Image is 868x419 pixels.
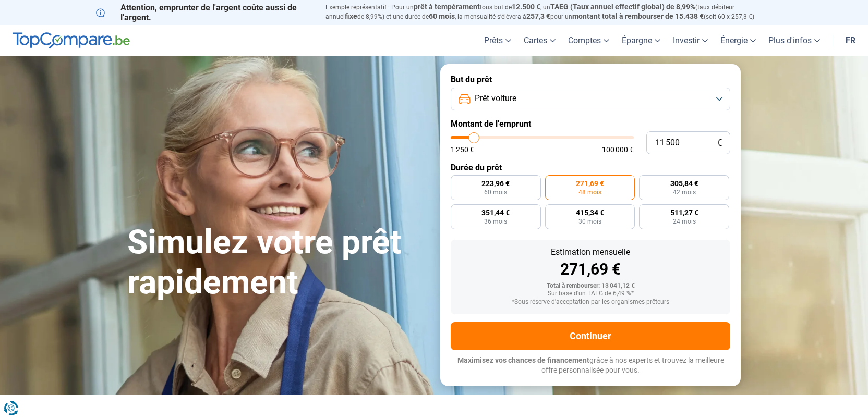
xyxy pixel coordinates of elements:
span: 223,96 € [481,180,510,187]
span: 305,84 € [670,180,698,187]
span: prêt à tempérament [414,3,480,11]
span: 24 mois [673,218,696,225]
a: Plus d'infos [762,25,826,56]
a: Épargne [616,25,667,56]
span: 1 250 € [451,146,474,153]
span: 12.500 € [512,3,540,11]
span: 351,44 € [481,209,510,216]
span: 257,3 € [526,12,550,20]
h1: Simulez votre prêt rapidement [127,223,428,303]
span: Maximisez vos chances de financement [457,356,589,364]
div: 271,69 € [459,262,722,277]
span: € [717,139,722,147]
span: Prêt voiture [475,93,516,104]
div: Total à rembourser: 13 041,12 € [459,282,722,290]
div: *Sous réserve d'acceptation par les organismes prêteurs [459,299,722,306]
label: But du prêt [451,75,730,84]
button: Continuer [451,322,730,350]
a: Comptes [562,25,616,56]
button: Prêt voiture [451,88,730,110]
a: Cartes [517,25,562,56]
a: Énergie [714,25,762,56]
span: 30 mois [578,218,601,225]
span: TAEG (Taux annuel effectif global) de 8,99% [550,3,695,11]
p: Exemple représentatif : Pour un tous but de , un (taux débiteur annuel de 8,99%) et une durée de ... [325,3,772,21]
label: Montant de l'emprunt [451,119,730,129]
span: montant total à rembourser de 15.438 € [572,12,704,20]
label: Durée du prêt [451,163,730,172]
span: 48 mois [578,189,601,195]
span: 100 000 € [602,146,634,153]
span: 60 mois [484,189,507,195]
a: Prêts [478,25,517,56]
span: 42 mois [673,189,696,195]
p: Attention, emprunter de l'argent coûte aussi de l'argent. [96,3,313,22]
span: 415,34 € [576,209,604,216]
div: Sur base d'un TAEG de 6,49 %* [459,290,722,298]
div: Estimation mensuelle [459,248,722,256]
a: Investir [667,25,714,56]
span: 36 mois [484,218,507,225]
span: fixe [345,12,357,20]
span: 511,27 € [670,209,698,216]
span: 60 mois [429,12,455,20]
img: TopCompare [13,32,130,49]
p: grâce à nos experts et trouvez la meilleure offre personnalisée pour vous. [451,355,730,376]
span: 271,69 € [576,180,604,187]
a: fr [839,25,862,56]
